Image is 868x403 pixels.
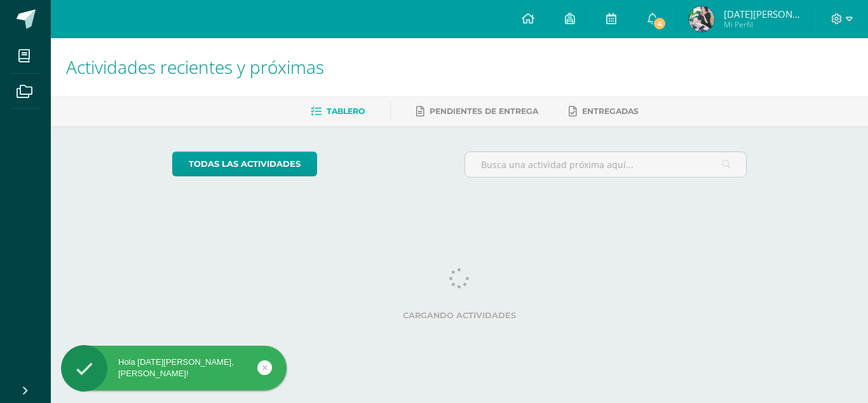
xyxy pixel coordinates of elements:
[416,101,538,122] a: Pendientes de entrega
[465,152,747,177] input: Busca una actividad próxima aquí...
[172,152,317,176] a: todas las Actividades
[61,357,287,379] div: Hola [DATE][PERSON_NAME], [PERSON_NAME]!
[66,55,324,79] span: Actividades recientes y próximas
[653,17,667,31] span: 4
[724,8,800,20] span: [DATE][PERSON_NAME]
[724,19,800,30] span: Mi Perfil
[311,101,365,122] a: Tablero
[569,101,639,122] a: Entregadas
[327,106,365,116] span: Tablero
[430,106,538,116] span: Pendientes de entrega
[582,106,639,116] span: Entregadas
[172,311,747,320] label: Cargando actividades
[689,6,714,32] img: 95f4a707099ce34656a946997e52b103.png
